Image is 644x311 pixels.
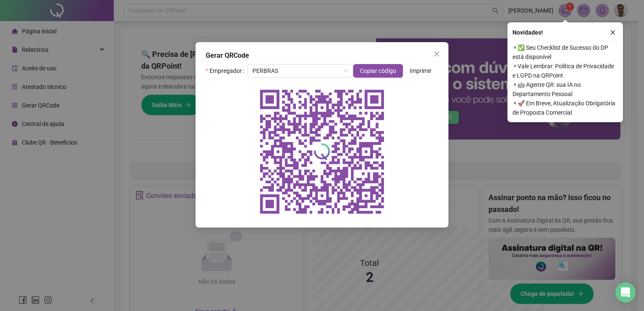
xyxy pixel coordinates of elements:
div: Open Intercom Messenger [615,282,636,303]
label: Empregador [206,64,247,78]
button: Close [430,47,443,61]
span: PERBRAS [252,64,348,77]
span: Novidades ! [513,28,543,37]
span: ⚬ ✅ Seu Checklist de Sucesso do DP está disponível [513,43,618,62]
div: Gerar QRCode [206,51,438,61]
span: ⚬ 🚀 Em Breve, Atualização Obrigatória de Proposta Comercial [513,99,618,117]
button: Copiar código [353,64,403,78]
button: Imprimir [403,64,438,78]
span: ⚬ 🤖 Agente QR: sua IA no Departamento Pessoal [513,80,618,99]
span: ⚬ Vale Lembrar: Política de Privacidade e LGPD na QRPoint [513,62,618,80]
span: close [610,29,616,35]
span: Imprimir [410,66,432,75]
span: close [433,51,440,57]
span: Copiar código [360,66,396,75]
img: qrcode do empregador [255,84,389,219]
